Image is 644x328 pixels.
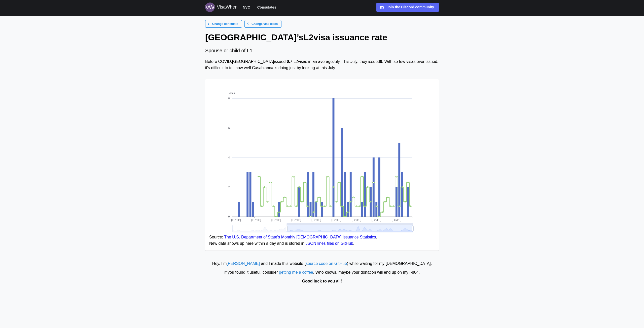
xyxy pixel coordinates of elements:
strong: 0 [380,59,382,64]
a: getting me a coffee [279,270,313,274]
a: Change consulate [205,20,242,28]
button: Consulates [255,4,278,11]
a: source code on GitHub [306,261,347,266]
div: Hey, I’m and I made this website ( ) while waiting for my [DEMOGRAPHIC_DATA]. [3,261,641,267]
div: Join the Discord community [387,5,434,10]
button: NVC [240,4,253,11]
text: [DATE] [231,218,241,222]
a: Logo for VisaWhen VisaWhen [205,3,237,12]
strong: 0.7 [287,59,292,64]
text: [DATE] [391,218,401,222]
span: Consulates [257,4,276,10]
figcaption: Source: . New data shows up here within a day and is stored in . [209,234,435,247]
div: Spouse or child of L1 [205,47,439,55]
a: The U.S. Department of State’s Monthly [DEMOGRAPHIC_DATA] Issuance Statistics [224,235,376,239]
text: visas [229,91,235,95]
text: [DATE] [372,218,381,222]
span: NVC [243,4,250,10]
text: [DATE] [332,218,341,222]
a: Change visa class [244,20,281,28]
a: JSON lines files on GitHub [305,241,353,245]
div: VisaWhen [217,4,237,11]
text: 8 [228,97,230,100]
span: Change consulate [212,20,238,27]
text: [DATE] [251,218,261,222]
text: [DATE] [311,218,321,222]
div: If you found it useful, consider . Who knows, maybe your donation will end up on my I‑864. [3,269,641,276]
text: [DATE] [271,218,281,222]
div: Good luck to you all! [3,278,641,284]
text: 0 [228,215,230,218]
h1: [GEOGRAPHIC_DATA] ’s L2 visa issuance rate [205,32,439,43]
a: Join the Discord community [376,3,439,12]
text: [DATE] [351,218,361,222]
text: 6 [228,126,230,130]
text: 4 [228,156,230,159]
a: [PERSON_NAME] [227,261,260,266]
text: 2 [228,185,230,189]
div: Before COVID, [GEOGRAPHIC_DATA] issued L2 visas in an average July . This July , they issued . Wi... [205,59,439,71]
span: Change visa class [252,20,278,27]
img: Logo for VisaWhen [205,3,215,12]
text: [DATE] [291,218,301,222]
